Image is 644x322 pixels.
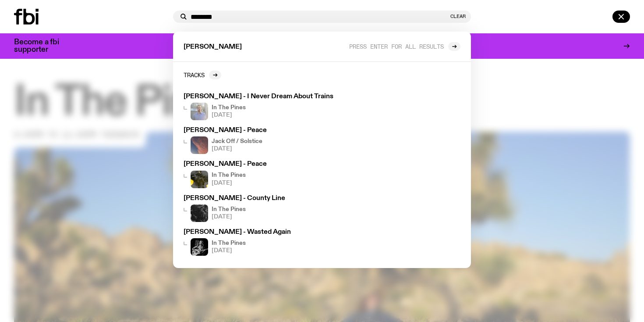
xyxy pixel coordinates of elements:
[191,204,208,222] img: Gold Star. Seated man playing an acoustic guitar
[212,180,246,186] span: [DATE]
[180,192,348,225] a: [PERSON_NAME] - County LineGold Star. Seated man playing an acoustic guitarIn The Pines[DATE]
[184,93,345,100] h3: [PERSON_NAME] - I Never Dream About Trains
[212,240,246,246] h4: In The Pines
[212,214,246,220] span: [DATE]
[450,14,466,19] button: Clear
[212,248,246,254] span: [DATE]
[212,146,262,152] span: [DATE]
[349,43,444,50] span: Press enter for all results
[349,42,460,51] a: Press enter for all results
[212,105,246,111] h4: In The Pines
[180,90,348,124] a: [PERSON_NAME] - I Never Dream About TrainsIn The Pines[DATE]
[212,172,246,178] h4: In The Pines
[180,157,348,191] a: [PERSON_NAME] - PeaceIn The Pines[DATE]
[184,44,242,50] span: [PERSON_NAME]
[184,72,205,78] h2: Tracks
[212,139,262,144] h4: Jack Off / Solstice
[180,124,348,157] a: [PERSON_NAME] - PeaceJack Off / Solstice[DATE]
[212,207,246,212] h4: In The Pines
[184,161,345,168] h3: [PERSON_NAME] - Peace
[212,112,246,118] span: [DATE]
[184,195,345,202] h3: [PERSON_NAME] - County Line
[14,39,70,54] h3: Become a fbi supporter
[184,127,345,134] h3: [PERSON_NAME] - Peace
[184,229,345,236] h3: [PERSON_NAME] - Wasted Again
[180,225,348,259] a: [PERSON_NAME] - Wasted AgainIn The Pines[DATE]
[184,71,221,79] a: Tracks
